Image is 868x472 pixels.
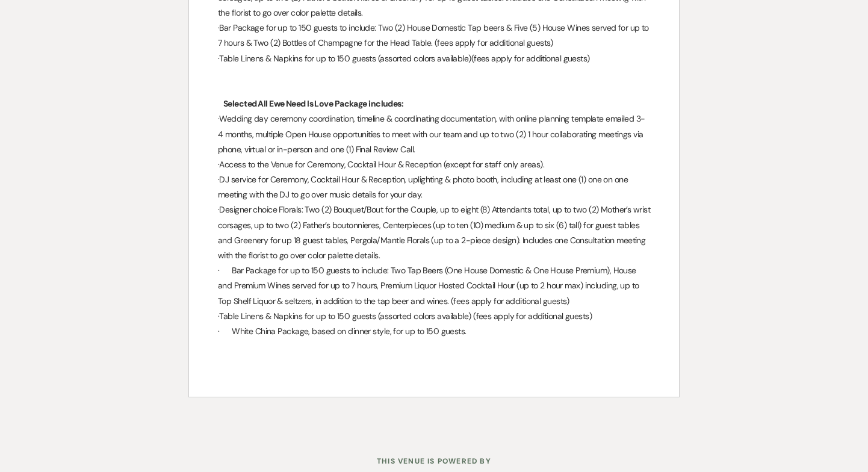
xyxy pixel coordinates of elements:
p: ·Designer choice Florals: Two (2) Bouquet/Bout for the Couple, up to eight (8) Attendants total, ... [218,202,650,263]
p: · Bar Package for up to 150 guests to include: Two Tap Beers (One House Domestic & One House Prem... [218,263,650,309]
strong: All Ewe Need Is Love Package includes: [258,98,403,109]
span: Selected [222,97,258,111]
p: ·Table Linens & Napkins for up to 150 guests (assorted colors available)(fees apply for additiona... [218,51,650,66]
p: · White China Package, based on dinner style, for up to 150 guests. [218,324,650,339]
p: ·Table Linens & Napkins for up to 150 guests (assorted colors available) (fees apply for addition... [218,309,650,324]
p: ·Wedding day ceremony coordination, timeline & coordinating documentation, with online planning t... [218,111,650,157]
p: ·Access to the Venue for Ceremony, Cocktail Hour & Reception (except for staff only areas). [218,157,650,172]
p: ·DJ service for Ceremony, Cocktail Hour & Reception, uplighting & photo booth, including at least... [218,172,650,202]
p: ·Bar Package for up to 150 guests to include: Two (2) House Domestic Tap beers & Five (5) House W... [218,20,650,51]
